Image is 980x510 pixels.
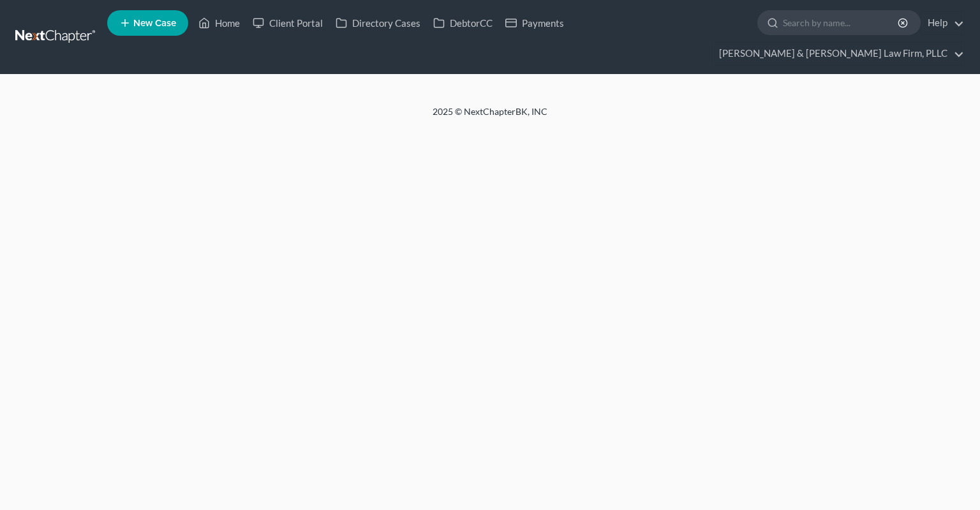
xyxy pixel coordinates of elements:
a: Payments [499,11,570,34]
div: 2025 © NextChapterBK, INC [126,105,854,128]
a: DebtorCC [427,11,499,34]
a: [PERSON_NAME] & [PERSON_NAME] Law Firm, PLLC [713,42,964,65]
span: New Case [133,19,176,28]
a: Directory Cases [329,11,427,34]
a: Help [921,11,964,34]
a: Home [192,11,246,34]
input: Search by name... [783,11,900,34]
a: Client Portal [246,11,329,34]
